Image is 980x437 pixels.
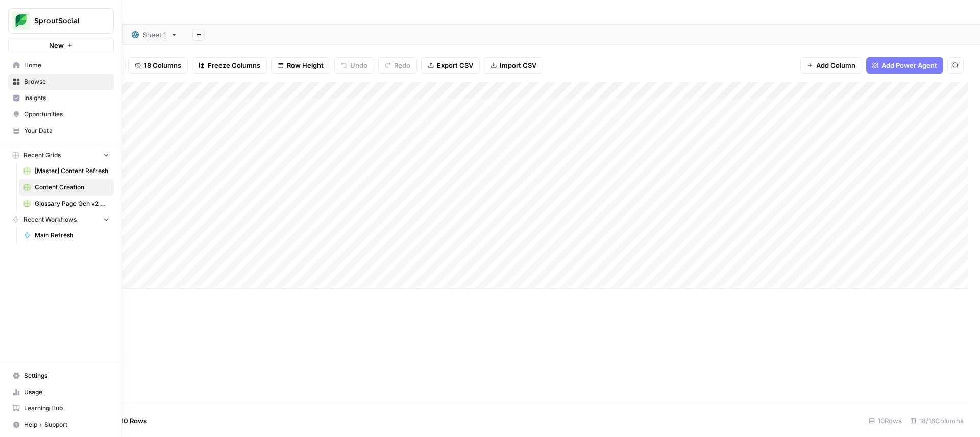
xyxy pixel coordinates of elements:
a: Content Creation [19,179,114,196]
span: Export CSV [437,60,473,70]
div: 18/18 Columns [906,412,968,429]
a: Learning Hub [8,400,114,417]
span: New [49,40,64,51]
button: Row Height [271,57,330,74]
a: Usage [8,384,114,400]
span: Row Height [287,60,324,70]
span: Help + Support [24,420,109,429]
button: Help + Support [8,417,114,433]
a: Home [8,57,114,74]
span: Home [24,61,109,70]
a: Opportunities [8,106,114,123]
a: Insights [8,90,114,106]
button: 18 Columns [128,57,188,74]
span: Import CSV [500,60,536,70]
button: Add Power Agent [866,57,943,74]
a: Settings [8,368,114,384]
button: Workspace: SproutSocial [8,8,114,34]
span: Insights [24,93,109,103]
span: Recent Workflows [23,215,77,224]
span: Redo [394,60,410,70]
span: Settings [24,371,109,380]
button: Recent Grids [8,148,114,163]
span: [Master] Content Refresh [35,166,109,176]
span: 18 Columns [144,60,181,70]
span: Opportunities [24,110,109,119]
span: Recent Grids [23,151,61,160]
span: Undo [350,60,367,70]
span: Freeze Columns [208,60,260,70]
span: Your Data [24,126,109,135]
button: New [8,38,114,53]
a: Main Refresh [19,227,114,244]
span: Add Column [816,60,855,70]
a: Browse [8,74,114,90]
span: SproutSocial [34,16,96,26]
button: Recent Workflows [8,212,114,227]
button: Redo [378,57,417,74]
span: Content Creation [35,183,109,192]
span: Main Refresh [35,231,109,240]
button: Freeze Columns [192,57,267,74]
button: Add Column [800,57,862,74]
div: 10 Rows [865,412,906,429]
button: Export CSV [421,57,480,74]
span: Add 10 Rows [106,416,147,426]
div: Sheet 1 [143,30,166,40]
button: Undo [334,57,374,74]
img: SproutSocial Logo [12,12,30,30]
span: Add Power Agent [881,60,937,70]
span: Learning Hub [24,404,109,413]
span: Usage [24,387,109,397]
span: Glossary Page Gen v2 Grid [35,199,109,208]
a: Sheet 1 [123,25,186,45]
a: [Master] Content Refresh [19,163,114,179]
button: Import CSV [484,57,543,74]
span: Browse [24,77,109,86]
a: Glossary Page Gen v2 Grid [19,196,114,212]
a: Your Data [8,123,114,139]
